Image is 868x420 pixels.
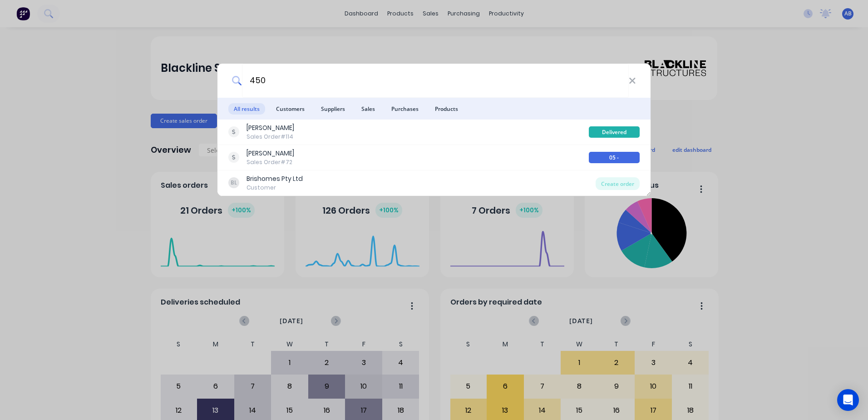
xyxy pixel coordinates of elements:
div: 05 - Engineering & Review [589,152,640,163]
span: Sales [356,103,380,115]
div: Customer [247,184,303,192]
span: Products [429,103,464,115]
input: Start typing a customer or supplier name to create a new order... [242,64,629,98]
div: Sales Order #114 [247,133,294,141]
div: Brishomes Pty Ltd [247,174,303,184]
div: Open Intercom Messenger [837,389,859,411]
span: Customers [271,103,310,115]
div: [PERSON_NAME] [247,123,294,133]
div: [PERSON_NAME] [247,149,294,158]
div: Sales Order #72 [247,158,294,166]
div: BL [228,177,239,188]
div: Delivered [589,126,640,138]
span: All results [228,103,265,115]
span: Suppliers [316,103,350,115]
div: Create order [596,177,640,190]
span: Purchases [386,103,424,115]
